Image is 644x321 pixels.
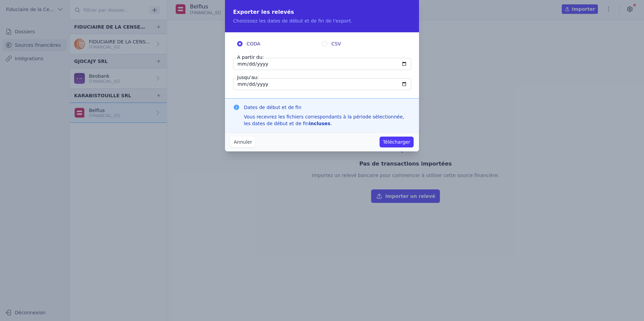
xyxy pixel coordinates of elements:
[237,41,243,46] input: CODA
[309,121,330,126] strong: incluses
[237,40,322,47] label: CODA
[322,41,327,46] input: CSV
[322,40,407,47] label: CSV
[244,113,411,127] div: Vous recevrez les fichiers correspondants à la période sélectionnée, les dates de début et de fin .
[233,8,411,16] h2: Exporter les relevés
[380,137,414,147] button: Télécharger
[247,40,260,47] span: CODA
[230,137,255,147] button: Annuler
[236,74,260,81] label: Jusqu'au:
[233,17,411,24] p: Choisissez les dates de début et de fin de l'export.
[331,40,341,47] span: CSV
[244,104,411,111] h3: Dates de début et de fin
[236,54,265,61] label: A partir du:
